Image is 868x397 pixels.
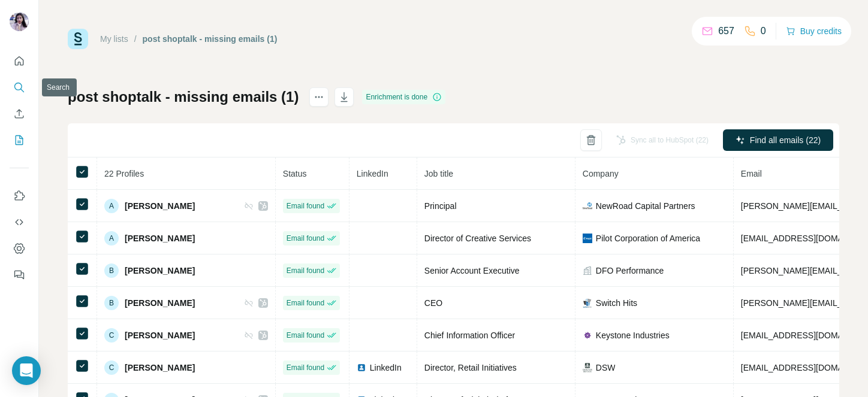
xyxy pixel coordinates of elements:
span: CEO [424,298,442,308]
button: Feedback [10,264,29,286]
span: Pilot Corporation of America [596,232,700,244]
button: Use Surfe API [10,211,29,233]
img: company-logo [583,201,592,211]
a: My lists [100,34,128,44]
span: Principal [424,201,457,211]
p: 657 [718,24,734,38]
span: [PERSON_NAME] [125,265,195,277]
span: Director, Retail Initiatives [424,363,517,372]
span: Email [741,169,762,178]
span: Status [283,169,307,178]
img: company-logo [583,331,592,340]
li: / [134,33,137,45]
img: LinkedIn logo [357,363,366,372]
span: DFO Performance [596,265,664,277]
span: Switch Hits [596,297,637,309]
span: Find all emails (22) [750,134,821,146]
img: company-logo [583,234,592,243]
button: Quick start [10,50,29,72]
span: LinkedIn [357,169,388,178]
span: DSW [596,362,616,374]
button: actions [309,87,328,107]
button: Use Surfe on LinkedIn [10,185,29,207]
span: Email found [287,265,324,276]
span: [PERSON_NAME] [125,232,195,244]
div: A [104,231,119,246]
span: Company [583,169,619,178]
button: Find all emails (22) [723,129,833,151]
img: company-logo [583,363,592,372]
span: Senior Account Executive [424,266,520,275]
span: Email found [287,362,324,373]
span: Email found [287,233,324,244]
div: Open Intercom Messenger [12,356,41,385]
button: Enrich CSV [10,103,29,125]
div: B [104,263,119,278]
p: 0 [761,24,766,38]
img: Surfe Logo [68,29,88,49]
div: Enrichment is done [362,90,445,104]
button: My lists [10,129,29,151]
span: Email found [287,330,324,341]
span: Director of Creative Services [424,234,531,243]
span: LinkedIn [370,362,402,374]
span: [PERSON_NAME] [125,297,195,309]
div: C [104,360,119,375]
div: post shoptalk - missing emails (1) [143,33,278,45]
div: C [104,328,119,343]
span: [PERSON_NAME] [125,200,195,212]
div: A [104,199,119,213]
span: Job title [424,169,453,178]
span: Email found [287,201,324,211]
span: [PERSON_NAME] [125,329,195,341]
button: Buy credits [786,23,842,40]
span: Keystone Industries [596,329,670,341]
span: Email found [287,298,324,308]
span: [PERSON_NAME] [125,362,195,374]
span: Chief Information Officer [424,331,515,340]
img: company-logo [583,298,592,308]
div: B [104,296,119,310]
img: Avatar [10,12,29,31]
h1: post shoptalk - missing emails (1) [68,87,299,107]
span: NewRoad Capital Partners [596,200,695,212]
button: Search [10,77,29,98]
span: 22 Profiles [104,169,144,178]
button: Dashboard [10,238,29,259]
